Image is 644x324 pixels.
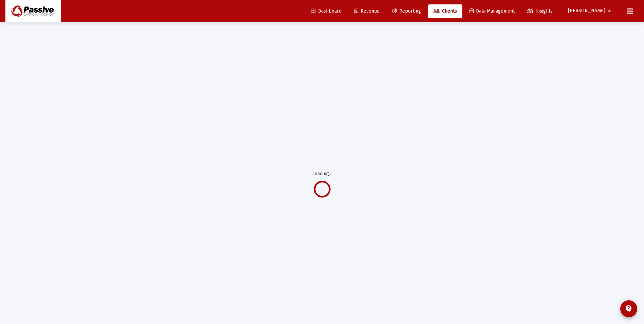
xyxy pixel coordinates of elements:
a: Clients [428,4,462,18]
span: Clients [434,8,457,14]
span: Dashboard [311,8,342,14]
span: Data Management [470,8,515,14]
mat-icon: arrow_drop_down [605,4,613,18]
a: Reporting [387,4,426,18]
span: Reporting [392,8,421,14]
img: Dashboard [11,4,56,18]
span: Insights [527,8,553,14]
a: Revenue [349,4,385,18]
mat-icon: contact_support [625,305,633,313]
span: Revenue [354,8,380,14]
button: [PERSON_NAME] [560,4,622,18]
a: Dashboard [306,4,347,18]
a: Insights [522,4,558,18]
span: [PERSON_NAME] [568,8,605,14]
a: Data Management [464,4,520,18]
